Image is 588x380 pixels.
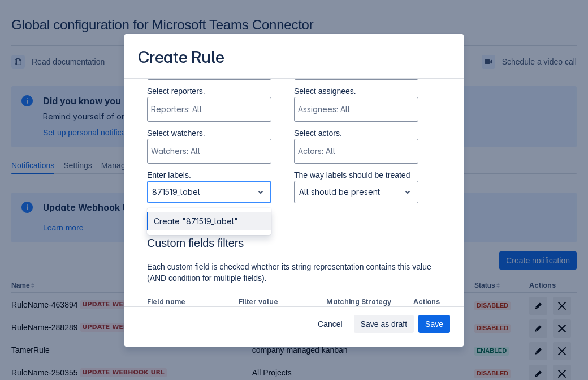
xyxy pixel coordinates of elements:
[124,78,464,307] div: Scrollable content
[401,185,414,199] span: open
[138,48,224,70] h3: Create Rule
[254,185,267,199] span: open
[147,127,271,139] p: Select watchers.
[147,236,441,254] h3: Custom fields filters
[147,295,234,310] th: Field name
[409,295,441,310] th: Actions
[354,315,414,333] button: Save as draft
[147,86,271,97] p: Select reporters.
[234,295,322,310] th: Filter value
[147,169,271,181] p: Enter labels.
[147,212,271,230] div: Create "871519_label"
[425,315,443,333] span: Save
[322,295,409,310] th: Matching Strategy
[318,315,343,333] span: Cancel
[294,169,418,181] p: The way labels should be treated
[311,315,349,333] button: Cancel
[418,315,450,333] button: Save
[147,261,441,284] p: Each custom field is checked whether its string representation contains this value (AND condition...
[294,86,418,97] p: Select assignees.
[361,315,408,333] span: Save as draft
[294,127,418,139] p: Select actors.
